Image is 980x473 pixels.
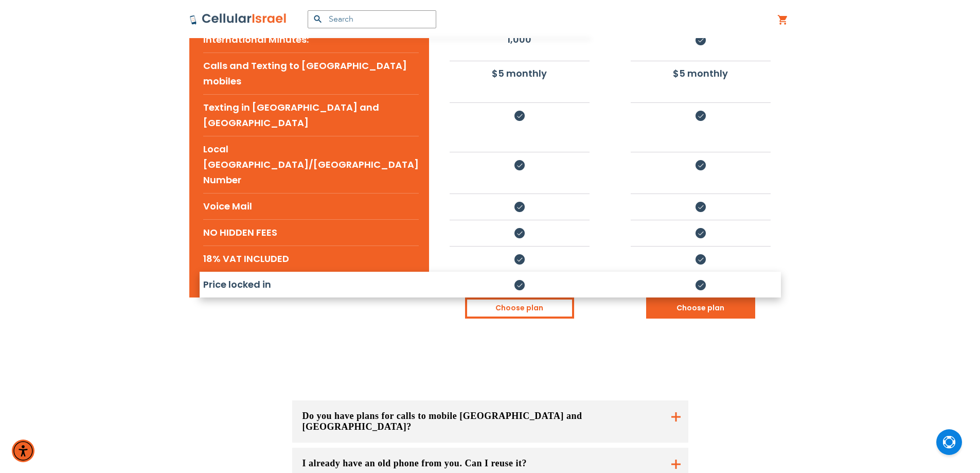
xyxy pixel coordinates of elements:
[203,136,419,193] li: Local [GEOGRAPHIC_DATA]/[GEOGRAPHIC_DATA] Number
[450,61,590,85] li: $5 monthly
[203,193,419,219] li: Voice Mail
[189,13,287,25] img: Cellular Israel Logo
[292,400,688,443] button: Do you have plans for calls to mobile [GEOGRAPHIC_DATA] and [GEOGRAPHIC_DATA]?
[631,61,771,85] li: $5 monthly
[12,440,34,462] div: Accessibility Menu
[203,52,419,94] li: Calls and Texting to [GEOGRAPHIC_DATA] mobiles
[203,94,419,136] li: Texting in [GEOGRAPHIC_DATA] and [GEOGRAPHIC_DATA]
[203,272,419,297] li: Price locked in
[203,246,419,272] li: 18% VAT INCLUDED
[465,297,574,319] a: Choose plan
[203,219,419,246] li: NO HIDDEN FEES
[308,10,436,28] input: Search
[450,27,590,51] li: 1,000
[203,26,419,52] li: International Minutes:
[646,297,755,319] a: Choose plan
